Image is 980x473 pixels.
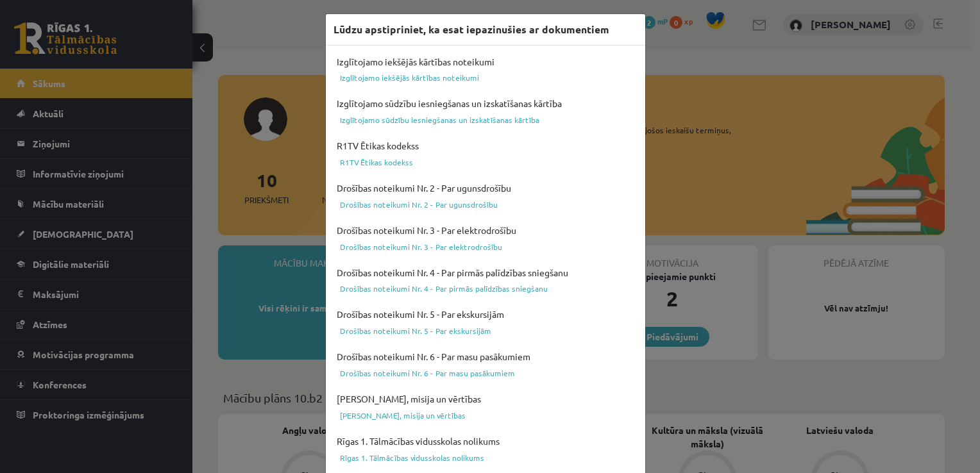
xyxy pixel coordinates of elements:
[334,179,638,197] h4: Drošības noteikumi Nr. 2 - Par ugunsdrošību
[334,365,638,381] a: Drošības noteikumi Nr. 6 - Par masu pasākumiem
[334,450,638,465] a: Rīgas 1. Tālmācības vidusskolas nolikums
[334,348,638,365] h4: Drošības noteikumi Nr. 6 - Par masu pasākumiem
[334,154,638,170] a: R1TV Ētikas kodekss
[334,264,638,281] h4: Drošības noteikumi Nr. 4 - Par pirmās palīdzības sniegšanu
[334,281,638,296] a: Drošības noteikumi Nr. 4 - Par pirmās palīdzības sniegšanu
[334,433,638,450] h4: Rīgas 1. Tālmācības vidusskolas nolikums
[334,222,638,239] h4: Drošības noteikumi Nr. 3 - Par elektrodrošību
[334,306,638,323] h4: Drošības noteikumi Nr. 5 - Par ekskursijām
[334,408,638,423] a: [PERSON_NAME], misija un vērtības
[334,53,638,71] h4: Izglītojamo iekšējās kārtības noteikumi
[334,197,638,212] a: Drošības noteikumi Nr. 2 - Par ugunsdrošību
[334,390,638,408] h4: [PERSON_NAME], misija un vērtības
[334,323,638,338] a: Drošības noteikumi Nr. 5 - Par ekskursijām
[334,22,609,37] h3: Lūdzu apstipriniet, ka esat iepazinušies ar dokumentiem
[334,137,638,154] h4: R1TV Ētikas kodekss
[334,95,638,112] h4: Izglītojamo sūdzību iesniegšanas un izskatīšanas kārtība
[334,239,638,254] a: Drošības noteikumi Nr. 3 - Par elektrodrošību
[334,112,638,128] a: Izglītojamo sūdzību iesniegšanas un izskatīšanas kārtība
[334,70,638,85] a: Izglītojamo iekšējās kārtības noteikumi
